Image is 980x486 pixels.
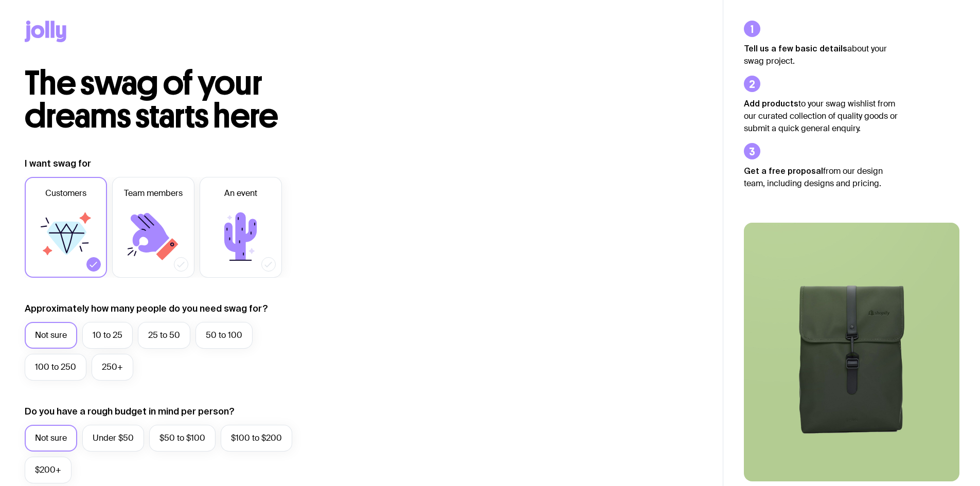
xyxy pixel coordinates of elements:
label: Approximately how many people do you need swag for? [25,302,268,315]
p: to your swag wishlist from our curated collection of quality goods or submit a quick general enqu... [744,97,898,135]
label: I want swag for [25,157,91,170]
strong: Tell us a few basic details [744,44,847,53]
label: $100 to $200 [221,425,292,452]
label: 25 to 50 [138,322,190,349]
label: Under $50 [82,425,144,452]
label: 250+ [92,354,133,381]
label: 10 to 25 [82,322,133,349]
label: 50 to 100 [195,322,253,349]
label: $50 to $100 [149,425,216,452]
span: Customers [45,187,86,200]
label: 100 to 250 [25,354,86,381]
p: from our design team, including designs and pricing. [744,165,898,190]
label: $200+ [25,457,72,483]
span: An event [224,187,257,200]
span: Team members [124,187,183,200]
span: The swag of your dreams starts here [25,63,278,136]
label: Not sure [25,425,77,452]
p: about your swag project. [744,42,898,67]
strong: Add products [744,99,798,108]
strong: Get a free proposal [744,166,823,175]
label: Not sure [25,322,77,349]
label: Do you have a rough budget in mind per person? [25,405,235,418]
